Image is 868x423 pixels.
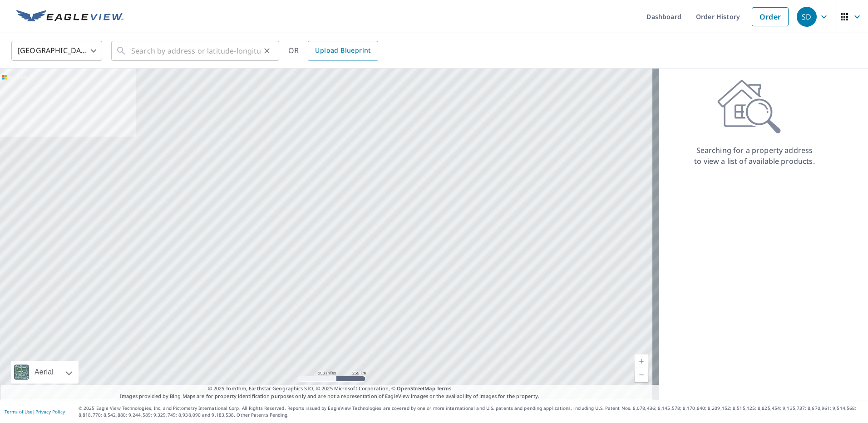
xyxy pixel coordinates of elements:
div: Aerial [32,361,56,384]
div: Aerial [11,361,79,384]
a: Terms [437,385,452,392]
p: Searching for a property address to view a list of available products. [694,145,815,167]
a: Current Level 5, Zoom In [635,354,648,368]
a: Upload Blueprint [308,41,378,61]
div: SD [797,7,817,27]
input: Search by address or latitude-longitude [131,38,261,64]
p: | [5,409,65,414]
a: OpenStreetMap [397,385,435,392]
div: OR [288,41,378,61]
span: Upload Blueprint [315,45,370,56]
img: EV Logo [16,10,123,24]
a: Current Level 5, Zoom Out [635,368,648,382]
div: [GEOGRAPHIC_DATA] [11,38,102,64]
a: Privacy Policy [35,408,65,415]
p: © 2025 Eagle View Technologies, Inc. and Pictometry International Corp. All Rights Reserved. Repo... [79,405,863,418]
span: © 2025 TomTom, Earthstar Geographics SIO, © 2025 Microsoft Corporation, © [208,385,452,393]
a: Terms of Use [5,408,33,415]
button: Clear [261,44,273,57]
a: Order [752,7,789,26]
